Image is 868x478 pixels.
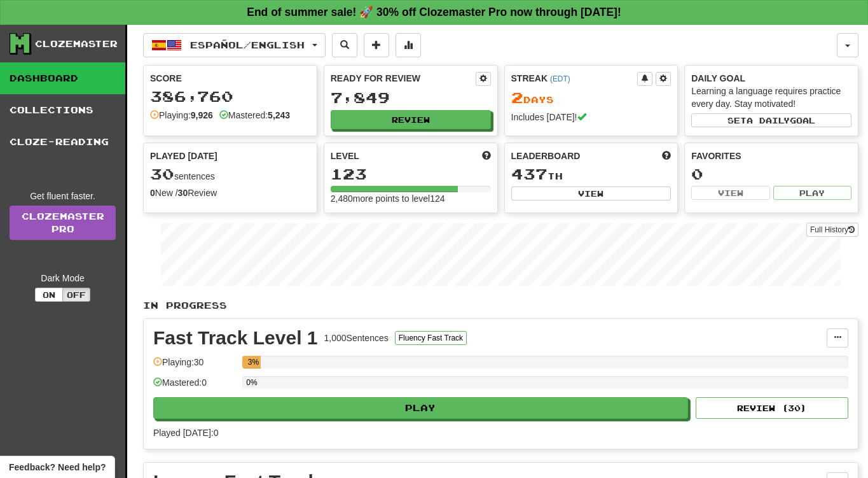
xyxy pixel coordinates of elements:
[35,288,63,302] button: On
[10,190,116,202] div: Get fluent faster.
[150,88,310,104] div: 386,760
[10,272,116,285] div: Dark Mode
[143,33,326,57] button: Español/English
[395,331,467,345] button: Fluency Fast Track
[331,150,359,162] span: Level
[153,356,236,377] div: Playing: 30
[247,6,621,18] strong: End of summer sale! 🚀 30% off Clozemaster Pro now through [DATE]!
[150,186,310,199] div: New / Review
[511,165,548,183] span: 437
[550,74,570,83] a: (EDT)
[143,299,858,312] p: In Progress
[511,150,581,162] span: Leaderboard
[268,110,290,120] strong: 5,243
[331,90,491,106] div: 7,849
[246,356,260,369] div: 3%
[324,332,389,344] div: 1,000 Sentences
[511,88,523,106] span: 2
[396,33,421,57] button: More stats
[153,397,688,419] button: Play
[153,428,218,438] span: Played [DATE]: 0
[150,166,310,183] div: sentences
[150,188,155,198] strong: 0
[691,85,851,110] div: Learning a language requires practice every day. Stay motivated!
[331,110,491,129] button: Review
[331,72,476,85] div: Ready for Review
[364,33,389,57] button: Add sentence to collection
[662,150,671,162] span: This week in points, UTC
[696,397,848,419] button: Review (30)
[331,166,491,182] div: 123
[482,150,491,162] span: Score more points to level up
[511,166,672,183] div: th
[190,39,305,50] span: Español / English
[511,72,638,85] div: Streak
[511,90,672,106] div: Day s
[150,109,213,122] div: Playing:
[150,150,217,162] span: Played [DATE]
[747,116,790,125] span: a daily
[178,188,188,198] strong: 30
[691,72,851,85] div: Daily Goal
[150,72,310,85] div: Score
[691,166,851,182] div: 0
[332,33,357,57] button: Search sentences
[511,186,672,200] button: View
[10,206,116,240] a: ClozemasterPro
[691,113,851,127] button: Seta dailygoal
[153,376,236,397] div: Mastered: 0
[511,111,672,123] div: Includes [DATE]!
[691,186,769,200] button: View
[191,110,213,120] strong: 9,926
[219,109,290,122] div: Mastered:
[331,192,491,205] div: 2,480 more points to level 124
[153,328,318,348] div: Fast Track Level 1
[35,38,118,50] div: Clozemaster
[62,288,90,302] button: Off
[9,461,106,474] span: Open feedback widget
[150,165,174,183] span: 30
[691,150,851,162] div: Favorites
[806,223,858,237] button: Full History
[773,186,851,200] button: Play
